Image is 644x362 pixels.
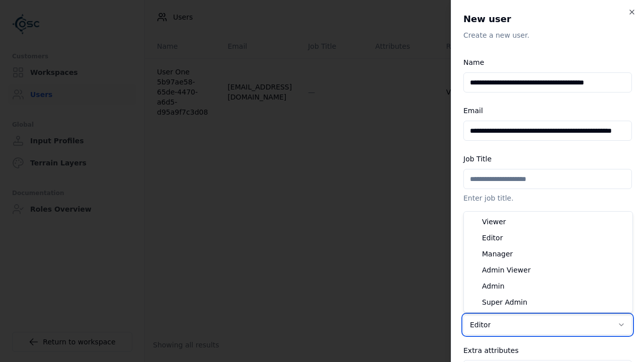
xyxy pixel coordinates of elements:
span: Manager [482,249,513,259]
span: Super Admin [482,297,527,307]
span: Admin Viewer [482,265,531,275]
span: Viewer [482,217,506,227]
span: Admin [482,281,505,291]
span: Editor [482,233,503,243]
